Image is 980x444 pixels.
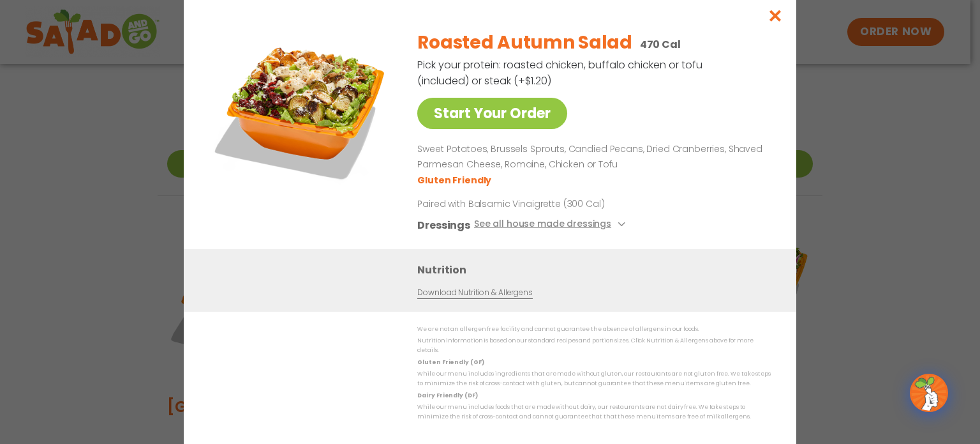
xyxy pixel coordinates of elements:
button: See all house made dressings [474,217,629,233]
p: Sweet Potatoes, Brussels Sprouts, Candied Pecans, Dried Cranberries, Shaved Parmesan Cheese, Roma... [417,142,766,172]
p: Pick your protein: roasted chicken, buffalo chicken or tofu (included) or steak (+$1.20) [417,57,704,89]
p: 470 Cal [640,36,681,52]
li: Gluten Friendly [417,174,493,187]
h3: Dressings [417,217,470,233]
h2: Roasted Autumn Salad [417,29,632,56]
img: Featured product photo for Roasted Autumn Salad [212,20,391,199]
p: While our menu includes ingredients that are made without gluten, our restaurants are not gluten ... [417,369,771,389]
strong: Gluten Friendly (GF) [417,358,484,366]
p: While our menu includes foods that are made without dairy, our restaurants are not dairy free. We... [417,402,771,422]
strong: Dairy Friendly (DF) [417,392,477,399]
img: wpChatIcon [911,375,947,411]
p: We are not an allergen free facility and cannot guarantee the absence of allergens in our foods. [417,325,771,334]
a: Download Nutrition & Allergens [417,287,532,299]
p: Nutrition information is based on our standard recipes and portion sizes. Click Nutrition & Aller... [417,336,771,356]
h3: Nutrition [417,262,777,278]
p: Paired with Balsamic Vinaigrette (300 Cal) [417,197,653,211]
a: Start Your Order [417,98,567,129]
